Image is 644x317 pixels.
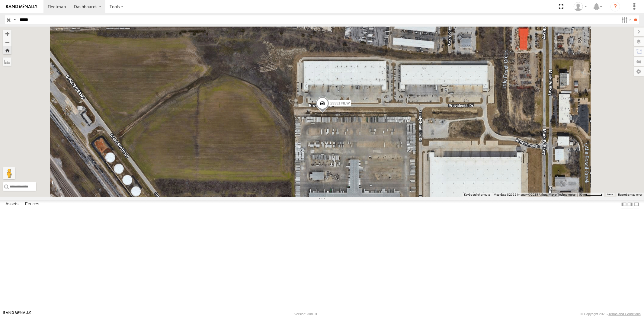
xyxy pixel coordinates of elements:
[6,5,37,9] img: rand-logo.svg
[618,193,642,196] a: Report a map error
[3,30,11,38] button: Zoom in
[634,67,644,76] label: Map Settings
[22,200,42,209] label: Fences
[2,200,21,209] label: Assets
[581,312,641,316] div: © Copyright 2025 -
[3,46,11,54] button: Zoom Home
[621,200,627,209] label: Dock Summary Table to the Left
[610,2,620,11] i: ?
[579,193,586,196] span: 50 m
[3,311,31,317] a: Visit our Website
[627,200,633,209] label: Dock Summary Table to the Right
[294,312,317,316] div: Version: 308.01
[607,194,614,196] a: Terms (opens in new tab)
[633,200,639,209] label: Hide Summary Table
[13,15,18,24] label: Search Query
[464,193,490,197] button: Keyboard shortcuts
[609,312,641,316] a: Terms and Conditions
[3,167,15,179] button: Drag Pegman onto the map to open Street View
[619,15,632,24] label: Search Filter Options
[3,57,11,66] label: Measure
[494,193,575,196] span: Map data ©2025 Imagery ©2025 Airbus, Maxar Technologies
[3,38,11,46] button: Zoom out
[572,2,589,11] div: Sardor Khadjimedov
[330,101,350,105] span: 23331 NEW
[577,193,604,197] button: Map Scale: 50 m per 50 pixels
